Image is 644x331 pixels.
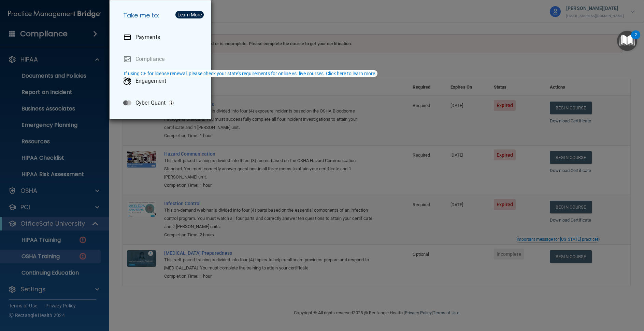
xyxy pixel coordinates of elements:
[123,70,377,77] button: If using CE for license renewal, please check your state's requirements for online vs. live cours...
[118,93,206,112] a: Cyber Quant
[118,6,206,25] h5: Take me to:
[118,28,206,47] a: Payments
[118,71,206,91] a: Engagement
[617,31,637,51] button: Open Resource Center, 2 new notifications
[634,35,637,44] div: 2
[175,11,204,18] button: Learn More
[118,50,206,69] a: Compliance
[135,100,166,106] p: Cyber Quant
[135,78,166,84] p: Engagement
[135,34,160,41] p: Payments
[124,71,376,76] div: If using CE for license renewal, please check your state's requirements for online vs. live cours...
[177,12,202,17] div: Learn More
